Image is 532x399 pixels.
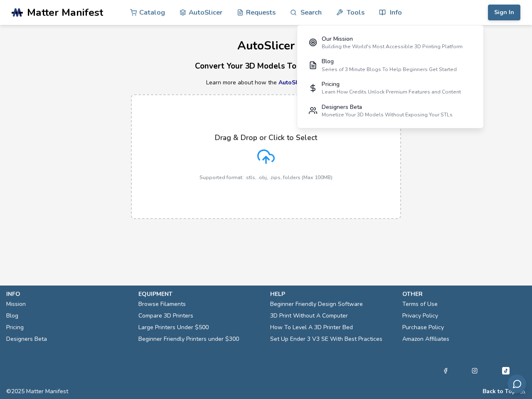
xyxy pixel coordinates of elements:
div: Blog [322,58,457,65]
a: Purchase Policy [402,322,444,333]
a: AutoSlicer [278,79,308,86]
a: 3D Print Without A Computer [270,310,348,322]
a: Compare 3D Printers [138,310,193,322]
p: Supported format: .stls, .obj, .zips, folders (Max 100MB) [199,175,332,180]
a: Our MissionBuilding the World's Most Accessible 3D Printing Platform [303,31,478,54]
div: Monetize Your 3D Models Without Exposing Your STLs [322,112,453,118]
a: Mission [6,298,26,310]
div: Building the World's Most Accessible 3D Printing Platform [322,44,463,49]
a: Instagram [472,366,478,376]
p: info [6,290,130,298]
div: Designers Beta [322,104,453,111]
a: RSS Feed [520,388,526,395]
div: Learn How Credits Unlock Premium Features and Content [322,89,461,95]
button: Sign In [488,5,520,20]
a: Privacy Policy [402,310,438,322]
div: Series of 3 Minute Blogs To Help Beginners Get Started [322,66,457,72]
div: Pricing [322,81,461,88]
a: Blog [6,310,18,322]
a: Terms of Use [402,298,438,310]
a: Designers Beta [6,333,47,345]
span: © 2025 Matter Manifest [6,388,68,395]
a: Designers BetaMonetize Your 3D Models Without Exposing Your STLs [303,99,478,122]
a: Beginner Friendly Design Software [270,298,363,310]
a: Set Up Ender 3 V3 SE With Best Practices [270,333,382,345]
p: Drag & Drop or Click to Select [215,133,317,142]
span: Matter Manifest [27,7,103,18]
p: other [402,290,526,298]
a: Tiktok [501,366,511,376]
a: Beginner Friendly Printers under $300 [138,333,239,345]
button: Back to Top [483,388,516,395]
a: Amazon Affiliates [402,333,449,345]
a: Pricing [6,322,24,333]
a: Facebook [443,366,448,376]
p: equipment [138,290,262,298]
p: help [270,290,394,298]
button: Send feedback via email [507,374,526,393]
a: How To Level A 3D Printer Bed [270,322,353,333]
a: Browse Filaments [138,298,186,310]
div: Our Mission [322,36,463,42]
a: PricingLearn How Credits Unlock Premium Features and Content [303,76,478,99]
a: Large Printers Under $500 [138,322,209,333]
a: BlogSeries of 3 Minute Blogs To Help Beginners Get Started [303,54,478,77]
